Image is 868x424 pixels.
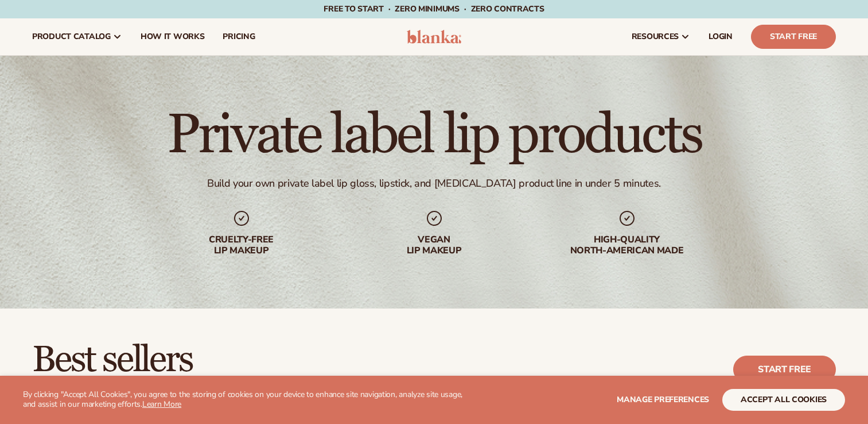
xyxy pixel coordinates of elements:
[622,18,699,55] a: resources
[141,32,205,41] span: How It Works
[167,108,701,163] h1: Private label lip products
[32,341,478,379] h2: Best sellers
[709,32,733,41] span: LOGIN
[324,3,544,14] span: Free to start · ZERO minimums · ZERO contracts
[213,18,264,55] a: pricing
[23,18,131,55] a: product catalog
[142,399,181,410] a: Learn More
[207,177,661,190] div: Build your own private label lip gloss, lipstick, and [MEDICAL_DATA] product line in under 5 minu...
[632,32,679,41] span: resources
[223,32,255,41] span: pricing
[617,389,709,411] button: Manage preferences
[168,234,315,256] div: Cruelty-free lip makeup
[23,390,471,410] p: By clicking "Accept All Cookies", you agree to the storing of cookies on your device to enhance s...
[361,234,508,256] div: Vegan lip makeup
[699,18,742,55] a: LOGIN
[32,32,111,41] span: product catalog
[617,394,709,405] span: Manage preferences
[554,234,700,256] div: High-quality North-american made
[733,356,836,383] a: Start free
[751,25,836,49] a: Start Free
[722,389,845,411] button: accept all cookies
[131,18,214,55] a: How It Works
[407,30,461,44] img: logo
